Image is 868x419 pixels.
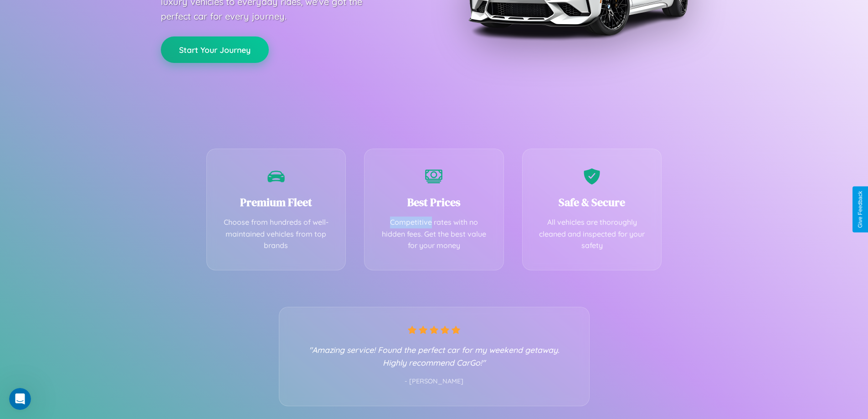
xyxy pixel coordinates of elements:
p: "Amazing service! Found the perfect car for my weekend getaway. Highly recommend CarGo!" [298,343,571,369]
button: Start Your Journey [161,36,269,63]
iframe: Intercom live chat [9,388,31,410]
p: Competitive rates with no hidden fees. Get the best value for your money [378,217,490,252]
h3: Best Prices [378,195,490,210]
div: Give Feedback [857,191,863,228]
p: All vehicles are thoroughly cleaned and inspected for your safety [536,217,648,252]
h3: Premium Fleet [221,195,332,210]
p: Choose from hundreds of well-maintained vehicles from top brands [221,217,332,252]
h3: Safe & Secure [536,195,648,210]
p: - [PERSON_NAME] [298,376,571,388]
